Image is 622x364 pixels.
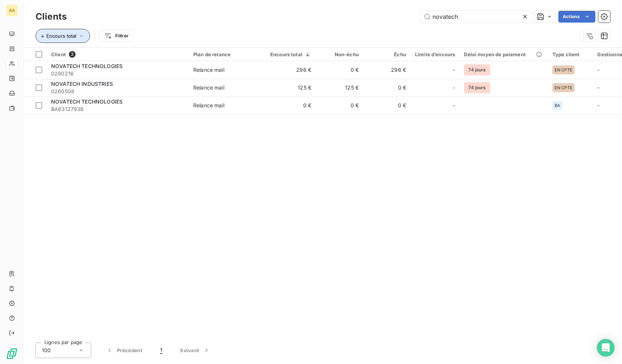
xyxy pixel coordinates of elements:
span: NOVATECH TECHNOLOGIES [51,63,123,69]
span: 74 jours [464,82,490,93]
div: Plan de relance [193,51,261,57]
button: Actions [558,11,595,23]
div: Open Intercom Messenger [597,339,615,357]
td: 0 € [266,97,316,114]
h3: Clients [36,10,67,23]
span: 74 jours [464,64,490,75]
button: Suivant [171,343,219,358]
td: 296 € [363,61,411,79]
div: Relance mail [193,66,224,74]
div: AA [6,4,18,16]
button: Encours total [36,29,90,43]
span: 1 [160,347,162,354]
span: 3 [69,51,76,58]
img: Logo LeanPay [6,348,18,360]
div: Type client [552,51,589,57]
span: Client [51,51,66,57]
td: 125 € [266,79,316,97]
div: Échu [368,51,406,57]
div: Relance mail [193,102,224,109]
td: 296 € [266,61,316,79]
span: BA [555,103,560,108]
td: 0 € [363,79,411,97]
span: 0290216 [51,70,184,77]
span: 100 [42,347,51,354]
div: Limite d’encours [415,51,455,57]
span: NOVATECH INDUSTRIES [51,81,113,87]
span: BA63127936 [51,105,184,113]
div: Non-échu [320,51,359,57]
span: 0260508 [51,88,184,95]
span: - [453,102,455,109]
span: Encours total [46,33,76,39]
td: 0 € [316,61,363,79]
div: Encours total [270,51,311,57]
input: Rechercher [421,11,532,23]
span: EN CPTE [555,85,572,90]
div: Délai moyen de paiement [464,51,543,57]
button: 1 [151,343,171,358]
button: Filtrer [99,30,133,42]
td: 125 € [316,79,363,97]
button: Précédent [97,343,151,358]
span: EN CPTE [555,68,572,72]
span: - [453,84,455,91]
span: - [597,67,599,73]
td: 0 € [363,97,411,114]
span: NOVATECH TECHNOLOGIES [51,98,123,105]
span: - [453,66,455,74]
td: 0 € [316,97,363,114]
span: - [597,84,599,91]
span: - [597,102,599,108]
div: Relance mail [193,84,224,91]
